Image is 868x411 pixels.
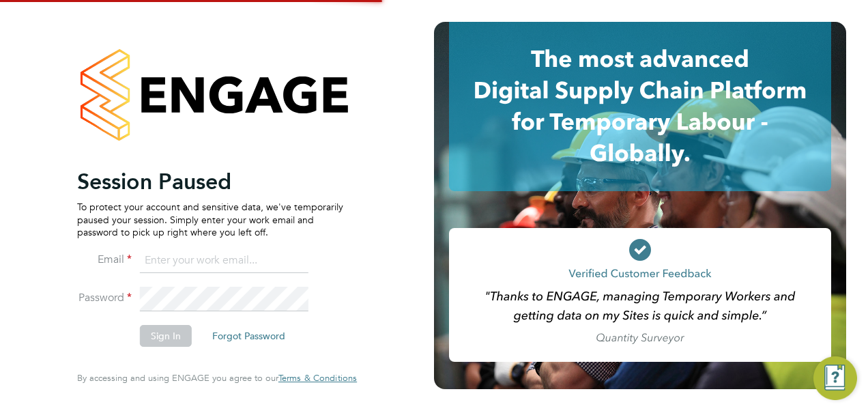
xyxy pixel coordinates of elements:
[813,356,857,400] button: Engage Resource Center
[77,201,343,238] p: To protect your account and sensitive data, we've temporarily paused your session. Simply enter y...
[278,373,357,384] a: Terms & Conditions
[278,372,357,384] span: Terms & Conditions
[77,253,132,267] label: Email
[77,168,343,195] h2: Session Paused
[140,325,192,347] button: Sign In
[201,325,296,347] button: Forgot Password
[77,372,357,384] span: By accessing and using ENGAGE you agree to our
[140,249,308,273] input: Enter your work email...
[77,291,132,305] label: Password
